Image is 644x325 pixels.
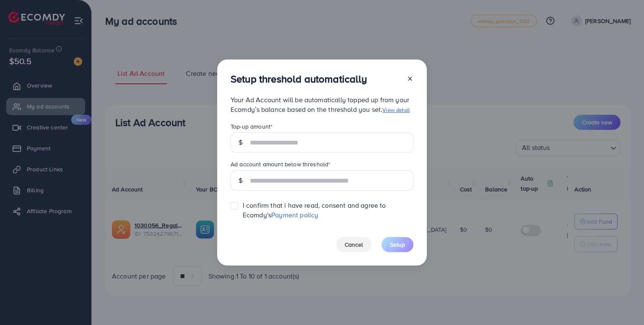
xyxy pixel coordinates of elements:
[231,122,273,131] label: Top-up amount
[243,201,413,220] span: I confirm that i have read, consent and agree to Ecomdy's
[382,237,413,252] button: Setup
[231,160,330,168] label: Ad account amount below threshold
[390,240,405,249] span: Setup
[608,287,638,319] iframe: Chat
[231,73,367,85] h3: Setup threshold automatically
[336,237,371,252] button: Cancel
[231,95,410,114] span: Your Ad Account will be automatically topped up from your Ecomdy’s balance based on the threshold...
[345,240,363,249] span: Cancel
[382,106,410,113] a: View detail
[271,210,318,219] a: Payment policy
